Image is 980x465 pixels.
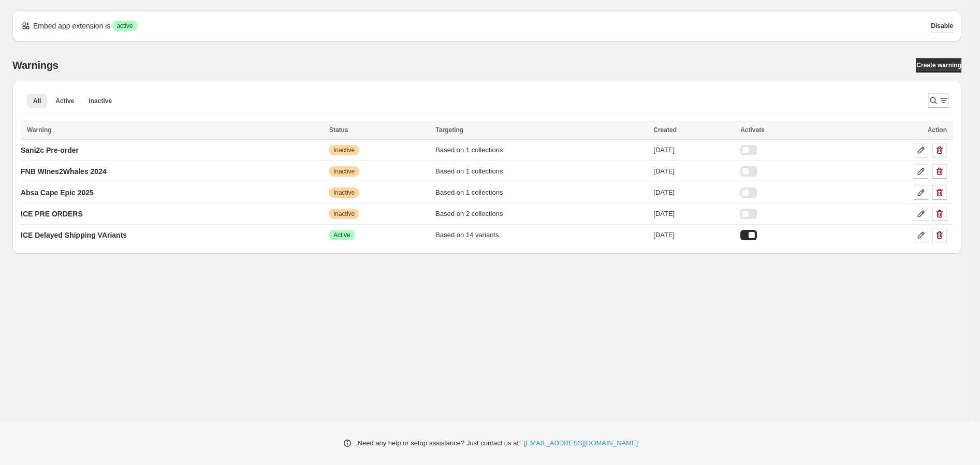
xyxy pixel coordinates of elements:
span: Targeting [435,126,463,134]
p: FNB WInes2Whales 2024 [21,166,107,177]
span: Inactive [333,167,355,176]
span: Inactive [89,97,112,105]
button: Disable [931,19,953,33]
a: [EMAIL_ADDRESS][DOMAIN_NAME] [524,438,638,448]
div: Based on 14 variants [435,230,647,240]
a: ICE Delayed Shipping VAriants [21,227,127,243]
span: Status [329,126,348,134]
div: [DATE] [653,145,734,155]
span: Disable [931,22,953,30]
span: Create warning [916,61,961,69]
span: Active [333,231,350,239]
span: Warning [27,126,52,134]
span: Inactive [333,210,355,218]
span: active [116,22,133,30]
span: Activate [740,126,765,134]
div: Based on 1 collections [435,145,647,155]
a: FNB WInes2Whales 2024 [21,163,107,180]
h2: Warnings [12,59,58,71]
div: [DATE] [653,209,734,219]
p: ICE Delayed Shipping VAriants [21,230,127,240]
span: Inactive [333,188,355,197]
div: [DATE] [653,187,734,198]
div: [DATE] [653,166,734,177]
p: ICE PRE ORDERS [21,209,83,219]
p: Embed app extension is [33,21,110,31]
a: Absa Cape Epic 2025 [21,184,94,201]
span: All [33,97,41,105]
div: Based on 1 collections [435,166,647,177]
span: Active [55,97,74,105]
button: Search and filter results [928,93,949,108]
a: Create warning [916,58,961,72]
a: Sani2c Pre-order [21,142,79,158]
p: Absa Cape Epic 2025 [21,187,94,198]
div: Based on 2 collections [435,209,647,219]
a: ICE PRE ORDERS [21,206,83,222]
div: [DATE] [653,230,734,240]
span: Created [653,126,677,134]
p: Sani2c Pre-order [21,145,79,155]
span: Action [928,126,947,134]
div: Based on 1 collections [435,187,647,198]
span: Inactive [333,146,355,154]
